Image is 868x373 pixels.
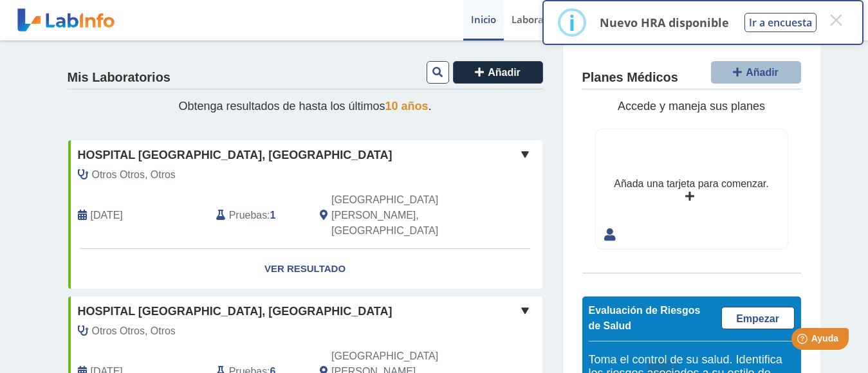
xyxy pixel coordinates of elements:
span: Accede y maneja sus planes [618,100,765,113]
span: San Juan, PR [331,192,474,239]
div: i [569,11,575,34]
a: Empezar [721,307,795,329]
span: Obtenga resultados de hasta los últimos . [178,100,431,113]
span: Otros Otros, Otros [92,167,176,183]
span: Añadir [488,67,521,78]
b: 1 [270,210,276,221]
span: 10 años [385,100,429,113]
span: Otros Otros, Otros [92,323,176,339]
div: : [207,192,310,239]
span: Pruebas [229,208,267,223]
button: Añadir [453,61,543,84]
span: 2025-10-15 [91,208,123,223]
iframe: Help widget launcher [753,323,854,359]
button: Close this dialog [824,8,847,32]
p: Nuevo HRA disponible [600,15,729,30]
h4: Planes Médicos [582,70,678,86]
div: Añada una tarjeta para comenzar. [614,176,768,192]
button: Añadir [711,61,801,84]
button: Ir a encuesta [744,13,817,32]
span: Evaluación de Riesgos de Salud [589,305,701,331]
span: Añadir [746,67,779,78]
span: Hospital [GEOGRAPHIC_DATA], [GEOGRAPHIC_DATA] [78,303,392,320]
h4: Mis Laboratorios [68,70,171,86]
span: Empezar [736,313,779,324]
span: Hospital [GEOGRAPHIC_DATA], [GEOGRAPHIC_DATA] [78,147,392,164]
a: Ver Resultado [68,249,542,289]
